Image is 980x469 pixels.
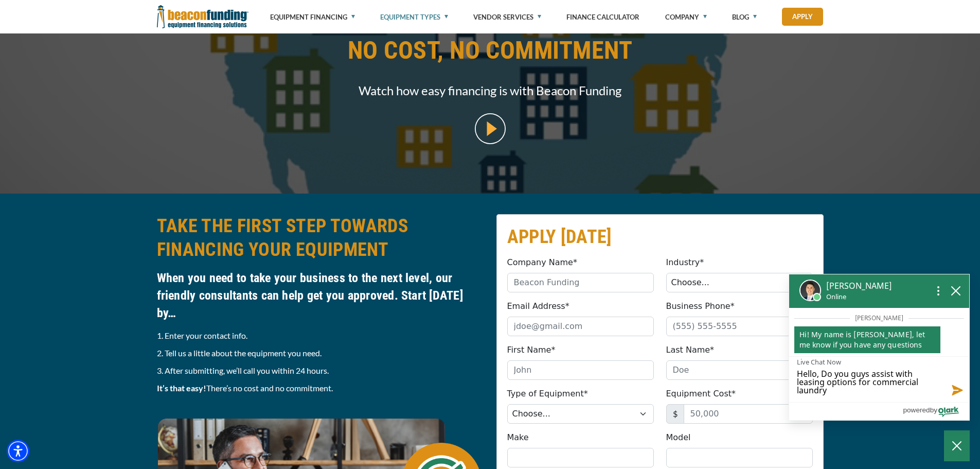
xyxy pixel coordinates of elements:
[826,280,892,292] p: [PERSON_NAME]
[666,431,691,444] label: Model
[157,214,484,262] h2: TAKE THE FIRST STEP TOWARDS FINANCING YOUR EQUIPMENT
[507,300,569,312] label: Email Address*
[782,8,823,26] a: Apply
[507,273,654,292] input: Beacon Funding
[507,344,556,356] label: First Name*
[666,300,735,312] label: Business Phone*
[850,311,908,324] span: [PERSON_NAME]
[157,36,824,65] span: NO COST, NO COMMITMENT
[799,280,821,301] img: Dante's profile picture
[475,113,506,144] img: video modal pop-up play button
[797,358,841,366] label: Live Chat Now
[903,404,930,416] span: powered
[789,274,970,421] div: olark chatbox
[666,404,684,424] span: $
[157,383,206,393] strong: It’s that easy!
[666,256,704,269] label: Industry*
[826,292,892,302] p: Online
[943,378,969,402] button: Send message
[666,317,813,336] input: (555) 555-5555
[507,431,529,444] label: Make
[948,283,964,298] button: close chatbox
[507,317,654,336] input: jdoe@gmail.com
[930,404,937,416] span: by
[157,382,484,394] p: There’s no cost and no commitment.
[157,6,824,73] h1: APPLY IN MINUTES, APPROVALS IN 24 HOURS
[789,308,969,356] div: chat
[666,344,715,356] label: Last Name*
[157,364,484,377] p: 3. After submitting, we’ll call you within 24 hours.
[666,388,736,400] label: Equipment Cost*
[157,269,484,322] h4: When you need to take your business to the next level, our friendly consultants can help get you ...
[7,440,29,462] div: Accessibility Menu
[684,404,813,424] input: 50,000
[157,329,484,342] p: 1. Enter your contact info.
[794,326,940,353] p: Hi! My name is [PERSON_NAME], let me know if you have any questions
[507,256,577,269] label: Company Name*
[903,403,969,420] a: Powered by Olark
[507,225,813,249] h2: APPLY [DATE]
[507,388,588,400] label: Type of Equipment*
[929,282,948,299] button: Open chat options menu
[666,360,813,380] input: Doe
[157,81,824,100] span: Watch how easy financing is with Beacon Funding
[157,347,484,359] p: 2. Tell us a little about the equipment you need.
[507,360,654,380] input: John
[944,430,970,461] button: Close Chatbox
